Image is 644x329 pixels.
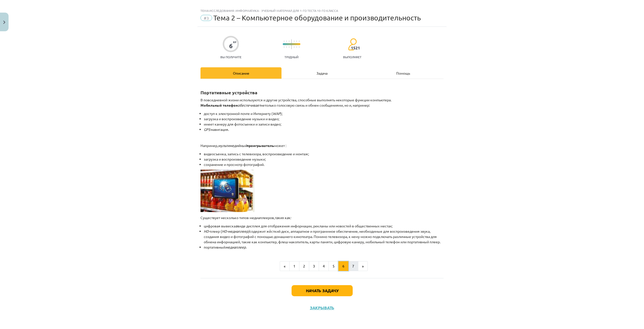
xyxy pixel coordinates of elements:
img: icon-short-line-57e1e144782c952c97e751825c79c345078a6d821885a25fce030b3d8c18986b.svg [299,46,299,48]
font: не [261,103,265,107]
font: в [235,224,237,228]
font: XP [233,40,236,44]
font: сохранение и просмотр фотографий. [204,162,264,167]
font: WAP [273,111,280,116]
font: HD-медиаплеер [222,229,248,233]
img: icon-short-line-57e1e144782c952c97e751825c79c345078a6d821885a25fce030b3d8c18986b.svg [286,46,287,48]
font: имеет камеру для фотосъемки и записи видео; [204,122,281,126]
button: 3 [309,261,319,271]
font: Задача [316,71,328,75]
font: 7 [352,264,354,268]
img: icon-short-line-57e1e144782c952c97e751825c79c345078a6d821885a25fce030b3d8c18986b.svg [299,41,299,42]
font: Тема 2 – Компьютерное оборудование и производительность [213,14,421,22]
font: цифровая вывеска [204,224,235,228]
font: Вы получите [220,55,242,59]
img: icon-short-line-57e1e144782c952c97e751825c79c345078a6d821885a25fce030b3d8c18986b.svg [289,41,289,42]
font: ) [248,229,250,233]
font: #3 [204,15,209,20]
img: icon-short-line-57e1e144782c952c97e751825c79c345078a6d821885a25fce030b3d8c18986b.svg [286,41,287,42]
font: видеосъемка, запись с телевизора, воспроизведение и монтаж; [204,152,309,156]
font: обеспечивает [238,103,261,107]
button: 2 [299,261,309,271]
font: содержит жёсткий диск, аппаратное и программное обеспечение, необходимые для воспроизведения звук... [204,229,440,244]
button: « [280,261,290,271]
button: » [358,261,368,271]
font: 6 [229,42,233,50]
nav: Пример навигации по странице [200,261,444,271]
button: 6 [338,261,348,271]
font: 1521 [351,45,360,50]
font: медиаплеер [225,245,246,249]
button: Начать задачу [292,285,353,296]
font: загрузка и воспроизведение музыки; [204,157,266,161]
font: Мобильный телефон [200,103,238,107]
font: Закрывать [310,305,334,310]
font: Например, [200,143,218,148]
font: . [246,245,247,249]
font: Помощь [396,71,410,75]
font: проигрыватель [247,143,274,148]
button: 1 [289,261,299,271]
font: доступ к электронной почте и Интернету ( [204,111,273,116]
font: ); [280,111,283,116]
img: icon-short-line-57e1e144782c952c97e751825c79c345078a6d821885a25fce030b3d8c18986b.svg [296,46,297,48]
font: Тема исследования: Информатика - учебный материал для 1-го теста 10-го класса [200,9,338,13]
img: icon-short-line-57e1e144782c952c97e751825c79c345078a6d821885a25fce030b3d8c18986b.svg [284,46,284,48]
button: 5 [329,261,339,271]
button: 7 [348,261,358,271]
button: Закрывать [308,305,336,310]
font: может : [274,143,286,148]
font: только голосовую связь и обмен сообщениями, но и, например: [265,103,370,107]
font: 1 [293,264,295,268]
font: Существует несколько типов медиаплееров, [200,215,275,220]
font: 5 [333,264,335,268]
font: портативный [204,245,225,249]
font: Трудный [285,55,299,59]
button: 4 [319,261,329,271]
img: icon-close-lesson-0947bae3869378f0d4975bcd49f059093ad1ed9edebbc8119c70593378902aed.svg [3,21,5,24]
font: виде дисплея для отображения информации, рекламы или новостей в общественных местах; [237,224,392,228]
font: « [284,264,286,268]
font: HD [204,229,209,233]
font: В повседневной жизни используются и другие устройства, способные выполнять некоторые функции комп... [200,98,391,102]
font: 4 [323,264,325,268]
font: 3 [313,264,315,268]
font: » [362,264,364,268]
img: icon-long-line-d9ea69661e0d244f92f715978eff75569469978d946b2353a9bb055b3ed8787d.svg [291,39,292,49]
font: 2 [303,264,305,268]
img: students-c634bb4e5e11cddfef0936a35e636f08e4e9abd3cc4e673bd6f9a4125e45ecb1.svg [348,38,357,51]
font: Портативные устройства [200,89,257,95]
img: icon-short-line-57e1e144782c952c97e751825c79c345078a6d821885a25fce030b3d8c18986b.svg [289,46,289,48]
img: icon-short-line-57e1e144782c952c97e751825c79c345078a6d821885a25fce030b3d8c18986b.svg [296,41,297,42]
font: Начать задачу [306,288,338,293]
font: мультимедийный [218,143,247,148]
font: GPS- [204,127,211,132]
font: выполняет [343,55,361,59]
font: 6 [342,264,344,268]
font: навигация. [211,127,229,132]
font: загрузка и воспроизведение музыки и видео; [204,116,279,121]
img: icon-short-line-57e1e144782c952c97e751825c79c345078a6d821885a25fce030b3d8c18986b.svg [284,41,284,42]
font: - [209,229,210,233]
font: плеер ( [210,229,222,233]
font: Описание [233,71,249,75]
font: таких как: [275,215,291,220]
